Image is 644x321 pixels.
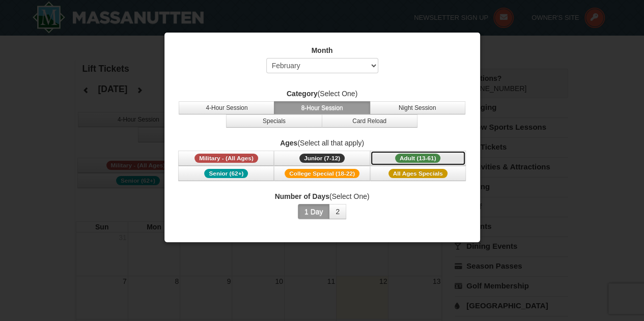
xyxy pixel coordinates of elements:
span: Junior (7-12) [299,154,345,163]
button: Card Reload [322,114,417,128]
button: Night Session [370,101,465,114]
strong: Month [312,46,333,54]
button: Military - (All Ages) [178,151,274,166]
button: Adult (13-61) [370,151,466,166]
button: 4-Hour Session [179,101,274,114]
span: Adult (13-61) [395,154,441,163]
label: (Select One) [177,89,467,99]
button: Junior (7-12) [274,151,370,166]
button: 8-Hour Session [274,101,370,114]
strong: Category [287,90,318,98]
button: Specials [226,114,322,128]
span: College Special (18-22) [285,169,359,178]
button: 1 Day [298,204,330,219]
button: College Special (18-22) [274,166,370,181]
strong: Ages [280,139,297,147]
strong: Number of Days [275,192,329,200]
label: (Select One) [177,191,467,201]
label: (Select all that apply) [177,138,467,148]
button: 2 [329,204,346,219]
span: Senior (62+) [204,169,248,178]
button: All Ages Specials [370,166,466,181]
span: All Ages Specials [388,169,447,178]
button: Senior (62+) [178,166,274,181]
span: Military - (All Ages) [194,154,258,163]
